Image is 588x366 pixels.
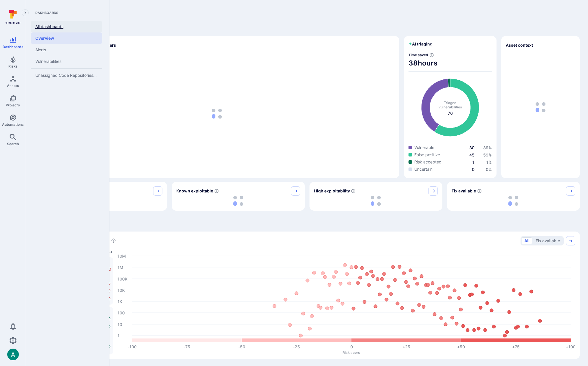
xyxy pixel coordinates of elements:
[452,188,476,194] span: Fix available
[522,237,532,244] button: All
[533,237,563,244] button: Fix available
[414,145,434,150] span: Vulnerable
[483,145,492,150] span: 39 %
[486,160,492,165] a: 1%
[118,253,126,258] text: 10M
[486,160,492,165] span: 1 %
[214,189,219,193] svg: Confirmed exploitable by KEV
[486,167,492,172] span: 0 %
[350,344,353,349] text: 0
[477,189,482,193] svg: Vulnerabilities with fix available
[118,287,125,292] text: 10K
[118,310,125,315] text: 100
[483,145,492,150] a: 39%
[22,9,29,16] button: Expand navigation menu
[2,122,24,127] span: Automations
[176,188,213,194] span: Known exploitable
[6,103,20,107] span: Projects
[39,53,395,174] div: loading spinner
[483,152,492,157] span: 59 %
[469,145,475,150] a: 30
[351,189,356,193] svg: EPSS score ≥ 0.7
[7,349,19,360] div: Arjan Dehar
[409,59,492,68] span: 38 hours
[314,196,438,206] div: loading spinner
[314,188,350,194] span: High exploitability
[457,344,465,349] text: +50
[508,196,518,206] img: Loading...
[293,344,300,349] text: -25
[472,167,475,172] a: 0
[429,53,434,57] svg: Estimated based on an average time of 30 mins needed to triage each vulnerability
[31,44,102,56] a: Alerts
[118,299,122,304] text: 1K
[409,53,428,57] span: Time saved
[486,167,492,172] a: 0%
[472,160,475,165] a: 1
[172,182,305,211] div: Known exploitable
[3,45,23,49] span: Dashboards
[409,41,433,47] h2: AI triaging
[128,344,137,349] text: -100
[371,196,381,206] img: Loading...
[402,344,410,349] text: +25
[31,10,102,15] span: Dashboards
[31,56,102,67] a: Vulnerabilities
[233,196,243,206] img: Loading...
[439,101,462,109] span: Triaged vulnerabilities
[34,24,580,32] span: Discover
[506,42,533,48] span: Asset context
[469,152,475,157] a: 45
[118,322,122,327] text: 10
[7,142,19,146] span: Search
[118,276,127,281] text: 100K
[118,265,123,270] text: 1M
[7,349,19,360] img: ACg8ocLSa5mPYBaXNx3eFu_EmspyJX0laNWN7cXOFirfQ7srZveEpg=s96-c
[212,109,222,119] img: Loading...
[31,70,102,81] a: Unassigned Code Repositories Overview
[448,110,453,116] span: total
[118,333,120,338] text: 1
[7,83,19,88] span: Assets
[184,344,190,349] text: -75
[111,238,116,244] div: Number of vulnerabilities in status 'Open' 'Triaged' and 'In process' grouped by score
[414,152,440,158] span: False positive
[238,344,245,349] text: -50
[31,21,102,32] a: All dashboards
[35,73,98,78] span: Unassigned Code Repositories Overview
[23,10,27,15] i: Expand navigation menu
[414,159,442,165] span: Risk accepted
[34,220,580,228] span: Prioritize
[512,344,520,349] text: +75
[483,152,492,157] a: 59%
[452,196,575,206] div: loading spinner
[447,182,580,211] div: Fix available
[342,350,360,354] text: Risk score
[309,182,442,211] div: High exploitability
[8,64,18,68] span: Risks
[566,344,576,349] text: +100
[176,196,300,206] div: loading spinner
[414,166,433,172] span: Uncertain
[31,32,102,44] a: Overview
